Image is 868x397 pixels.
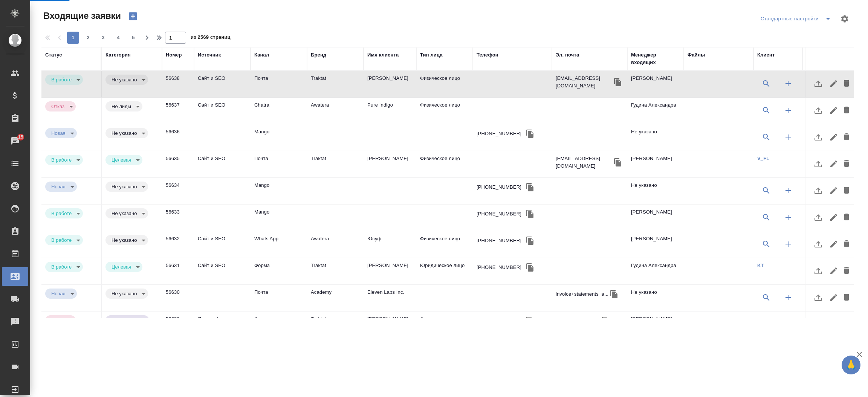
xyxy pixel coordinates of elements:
p: [EMAIL_ADDRESS][DOMAIN_NAME] [556,75,612,90]
div: [PHONE_NUMBER] [477,317,521,325]
button: Редактировать [827,75,840,93]
button: Редактировать [827,208,840,226]
span: из 2569 страниц [191,33,231,44]
div: split button [759,13,836,25]
td: 56635 [162,151,194,177]
td: Awatera [307,98,364,124]
button: Редактировать [827,155,840,173]
div: Канал [254,51,269,59]
td: Юсуф [364,231,416,258]
button: Выбрать клиента [757,208,775,226]
td: Физическое лицо [416,71,473,97]
div: В работе [45,155,83,165]
td: Не указано [627,285,684,311]
div: Статус [45,51,62,59]
button: Удалить [840,315,853,333]
div: Менеджер входящих [631,51,680,66]
td: Не указано [627,178,684,204]
span: 2 [82,34,94,41]
button: Создать клиента [779,289,797,307]
button: Загрузить файл [809,128,827,146]
button: Не указано [109,130,139,136]
button: Редактировать [827,182,840,200]
button: Новая [49,183,68,190]
td: Юридическое лицо [416,258,473,284]
td: Сайт и SEO [194,71,251,97]
button: Скопировать [524,182,536,193]
button: Удалить [840,101,853,119]
button: Не лиды [109,103,133,110]
td: [PERSON_NAME] [627,311,684,338]
td: 56633 [162,205,194,231]
button: Создать клиента [779,101,797,119]
button: 🙏 [842,356,860,374]
p: [EMAIL_ADDRESS] [556,317,600,325]
button: Выбрать клиента [757,315,775,333]
td: 56636 [162,124,194,151]
td: [PERSON_NAME] [364,258,416,284]
td: Mango [251,124,307,151]
button: Редактировать [827,101,840,119]
td: Форма [251,311,307,338]
div: В работе [105,128,148,138]
td: Сайт и SEO [194,98,251,124]
button: Редактировать [827,289,840,307]
div: В работе [45,262,83,272]
td: Pure Indigo [364,98,416,124]
td: Whats App [251,231,307,258]
p: [EMAIL_ADDRESS][DOMAIN_NAME] [556,155,612,170]
button: 4 [112,32,124,44]
button: Выбрать клиента [757,235,775,253]
button: Скопировать [612,157,623,168]
button: Загрузить файл [809,262,827,280]
button: Выбрать клиента [757,182,775,200]
div: В работе [45,235,83,245]
td: Гудина Александра [627,98,684,124]
button: Скопировать [524,208,536,220]
td: Traktat [307,71,364,97]
a: V_FL [757,156,769,161]
button: Создать клиента [779,75,797,93]
td: Почта [251,285,307,311]
button: Скопировать [524,315,536,327]
div: В работе [45,208,83,218]
td: Eleven Labs Inc. [364,285,416,311]
div: В работе [105,315,149,325]
td: Физическое лицо [416,98,473,124]
div: В работе [45,75,83,85]
div: Телефон [477,51,498,59]
td: [PERSON_NAME] [364,151,416,177]
button: Загрузить файл [809,101,827,119]
td: 56630 [162,285,194,311]
td: Гудина Александра [627,258,684,284]
button: В работе [49,237,74,243]
div: [PHONE_NUMBER] [477,183,521,191]
div: Номер [166,51,182,59]
button: Редактировать [827,235,840,253]
td: Почта [251,71,307,97]
td: [PERSON_NAME] [627,71,684,97]
div: В работе [45,128,77,138]
td: Физическое лицо [416,151,473,177]
button: 3 [97,32,109,44]
div: В работе [105,75,148,85]
td: Academy [307,285,364,311]
button: 5 [127,32,139,44]
div: Бренд [311,51,326,59]
button: Новая [49,290,68,297]
button: Выбрать клиента [757,128,775,146]
div: В работе [105,289,148,299]
button: Скопировать [612,76,623,88]
div: Имя клиента [367,51,399,59]
button: Удалить [840,208,853,226]
button: В работе [49,210,74,217]
button: Создать клиента [779,182,797,200]
span: 15 [14,133,28,141]
td: 56632 [162,231,194,258]
div: Категория [105,51,131,59]
td: 56638 [162,71,194,97]
button: Создать [124,10,142,23]
button: Удалить [840,262,853,280]
button: Создать клиента [779,235,797,253]
button: Не указано [109,237,139,243]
